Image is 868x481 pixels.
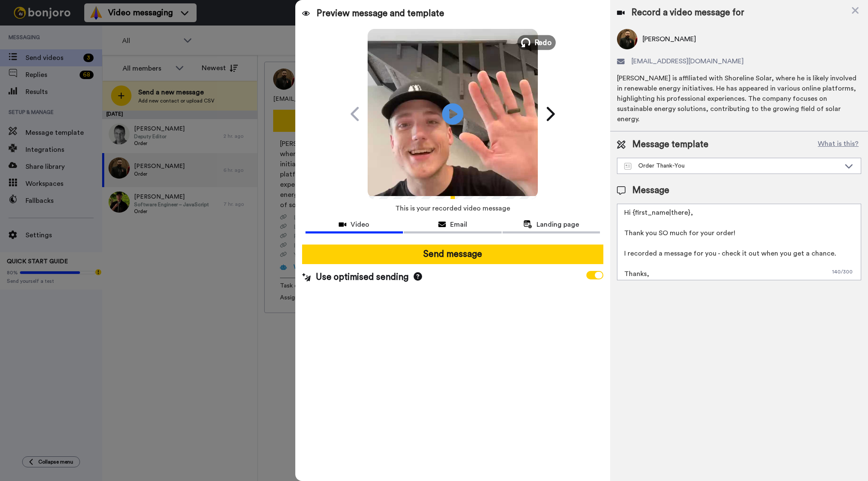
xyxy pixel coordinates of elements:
[395,199,510,218] span: This is your recorded video message
[632,184,669,197] span: Message
[617,204,861,280] textarea: Hi {first_name|there}, Thank you SO much for your order! I recorded a message for you - check it ...
[316,271,408,284] span: Use optimised sending
[537,219,579,230] span: Landing page
[617,73,861,124] div: [PERSON_NAME] is affiliated with Shoreline Solar, where he is likely involved in renewable energy...
[450,219,467,230] span: Email
[302,245,604,264] button: Send message
[815,138,861,151] button: What is this?
[631,56,744,66] span: [EMAIL_ADDRESS][DOMAIN_NAME]
[632,138,708,151] span: Message template
[624,162,840,170] div: Order Thank-You
[624,163,631,170] img: Message-temps.svg
[351,219,369,230] span: Video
